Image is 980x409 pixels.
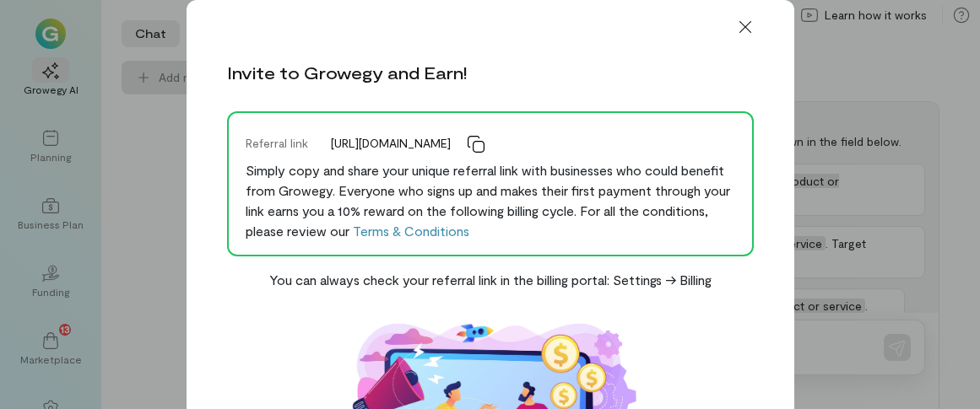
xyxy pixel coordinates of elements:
[227,61,467,84] div: Invite to Growegy and Earn!
[353,223,469,239] a: Terms & Conditions
[269,270,712,290] div: You can always check your referral link in the billing portal: Settings -> Billing
[246,162,730,239] span: Simply copy and share your unique referral link with businesses who could benefit from Growegy. E...
[331,135,451,152] span: [URL][DOMAIN_NAME]
[236,126,321,160] div: Referral link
